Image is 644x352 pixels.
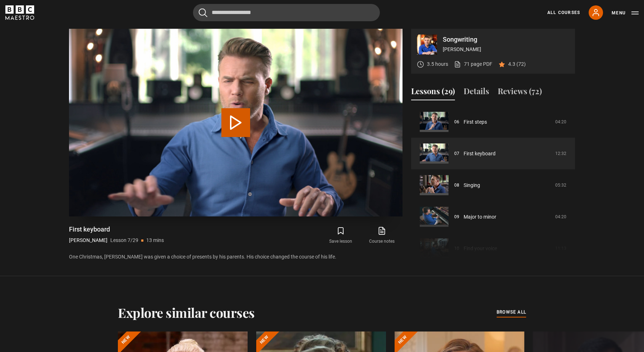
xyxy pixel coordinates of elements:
[443,46,569,53] p: [PERSON_NAME]
[320,225,361,246] button: Save lesson
[508,60,526,68] p: 4.3 (72)
[110,237,138,244] p: Lesson 7/29
[497,308,526,316] a: browse all
[547,9,580,16] a: All Courses
[69,225,164,234] h1: First keyboard
[221,108,250,137] button: Play Lesson First keyboard
[497,308,526,316] span: browse all
[498,85,542,100] button: Reviews (72)
[427,60,448,68] p: 3.5 hours
[464,85,489,100] button: Details
[612,9,639,17] button: Toggle navigation
[146,237,164,244] p: 13 mins
[443,36,569,43] p: Songwriting
[464,150,496,157] a: First keyboard
[464,213,496,221] a: Major to minor
[464,182,480,189] a: Singing
[454,60,492,68] a: 71 page PDF
[199,8,207,17] button: Submit the search query
[362,225,402,246] a: Course notes
[69,237,107,244] p: [PERSON_NAME]
[118,305,255,320] h2: Explore similar courses
[411,85,455,100] button: Lessons (29)
[69,29,402,216] video-js: Video Player
[464,118,487,126] a: First steps
[193,4,380,21] input: Search
[5,5,34,20] svg: BBC Maestro
[69,253,402,261] p: One Christmas, [PERSON_NAME] was given a choice of presents by his parents. His choice changed th...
